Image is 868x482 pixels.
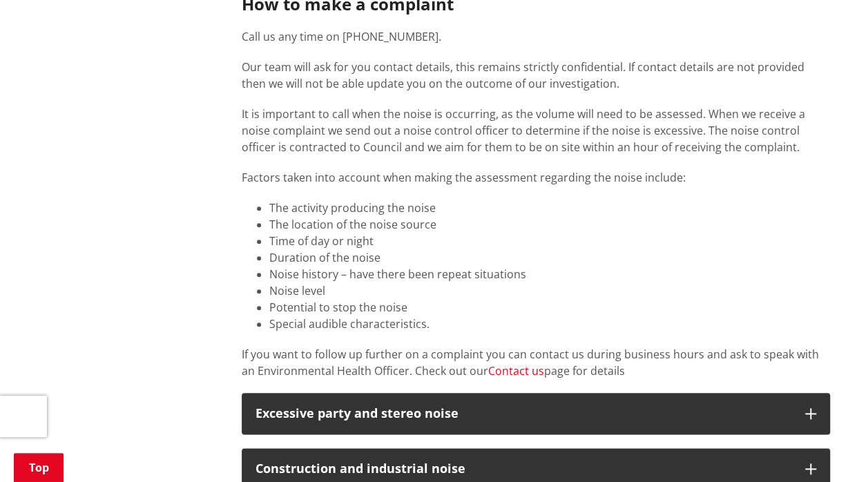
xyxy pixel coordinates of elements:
[14,453,64,482] a: Top
[242,393,830,434] button: Excessive party and stereo noise
[804,424,854,474] iframe: Messenger Launcher
[269,282,830,299] li: Noise level
[269,266,830,282] li: Noise history – have there been repeat situations
[269,299,830,316] li: Potential to stop the noise
[269,200,830,216] li: The activity producing the noise
[269,316,830,332] li: Special audible characteristics.
[269,233,830,249] li: Time of day or night
[242,28,830,45] p: Call us any time on [PHONE_NUMBER].
[255,462,791,476] div: Construction and industrial noise
[242,106,830,155] p: It is important to call when the noise is occurring, as the volume will need to be assessed. When...
[255,407,791,421] div: Excessive party and stereo noise
[269,216,830,233] li: The location of the noise source
[269,249,830,266] li: Duration of the noise
[242,346,830,379] p: If you want to follow up further on a complaint you can contact us during business hours and ask ...
[488,363,544,378] a: Contact us
[242,169,830,186] p: Factors taken into account when making the assessment regarding the noise include:
[242,59,830,92] p: Our team will ask for you contact details, this remains strictly confidential. If contact details...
